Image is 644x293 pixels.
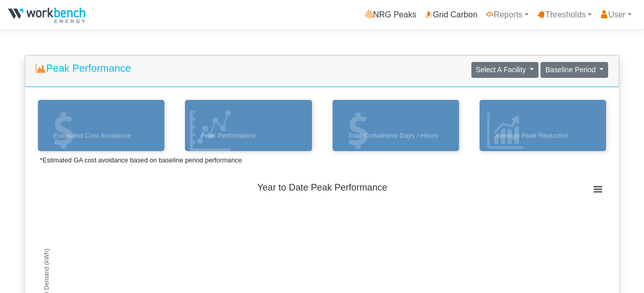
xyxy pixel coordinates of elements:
[476,66,526,74] span: Select A Facility
[495,131,598,141] span: Average Peak Reduction
[53,131,157,141] span: Estimated Cost Avoidance
[348,131,451,141] span: Total Curtailment Days / Hours
[541,62,608,78] button: Baseline Period
[421,5,482,25] a: Grid Carbon
[482,5,533,25] a: Reports
[533,5,596,25] a: Thresholds
[36,62,131,74] h5: Peak Performance
[8,8,85,23] img: NRGPeaks.png
[40,156,242,164] small: *Estimated GA cost avoidance based on baseline period performance
[361,5,420,25] a: NRG Peaks
[257,182,387,193] tspan: Year to Date Peak Performance
[596,5,636,25] a: User
[545,66,595,74] span: Baseline Period
[471,62,539,78] button: Select A Facility
[200,131,304,141] span: Peak Performance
